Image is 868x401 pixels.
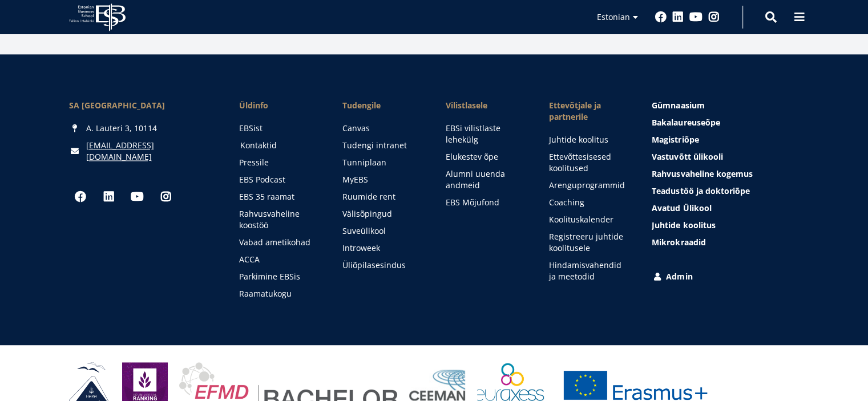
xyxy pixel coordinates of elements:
a: Introweek [342,242,423,254]
span: Vastuvõtt ülikooli [652,151,722,162]
a: Gümnaasium [652,100,799,111]
a: EBS Mõjufond [445,197,526,208]
a: Teadustöö ja doktoriõpe [652,185,799,197]
span: Bakalaureuseõpe [652,117,720,128]
a: Raamatukogu [239,288,320,299]
a: Suveülikool [342,225,423,237]
span: Juhtide koolitus [652,220,715,230]
a: Elukestev õpe [445,151,526,163]
a: Mikrokraadid [652,237,799,248]
a: Canvas [342,123,423,134]
span: Avatud Ülikool [652,202,711,213]
span: Vilistlasele [445,100,526,111]
div: SA [GEOGRAPHIC_DATA] [69,100,216,111]
a: Ruumide rent [342,191,423,202]
a: Üliõpilasesindus [342,260,423,271]
a: Ettevõttesisesed koolitused [548,151,629,174]
a: MyEBS [342,174,423,185]
a: EBSi vilistlaste lehekülg [445,123,526,145]
a: Magistriõpe [652,134,799,145]
a: Facebook [69,185,92,208]
span: Teadustöö ja doktoriõpe [652,185,749,196]
div: A. Lauteri 3, 10114 [69,123,216,134]
img: Ceeman [409,370,466,401]
a: Registreeru juhtide koolitusele [548,231,629,254]
a: Facebook [655,11,667,23]
a: Youtube [689,11,703,23]
a: EBS 35 raamat [239,191,320,202]
a: Admin [652,271,799,282]
a: Parkimine EBSis [239,271,320,282]
a: EBSist [239,123,320,134]
a: Rahvusvaheline kogemus [652,168,799,180]
a: Arenguprogrammid [548,180,629,191]
a: Avatud Ülikool [652,202,799,214]
span: Üldinfo [239,100,320,111]
a: Vabad ametikohad [239,237,320,248]
a: Koolituskalender [548,214,629,225]
a: Instagram [155,185,177,208]
a: Rahvusvaheline koostöö [239,208,320,231]
a: Youtube [126,185,149,208]
a: Tunniplaan [342,157,423,168]
a: Coaching [548,197,629,208]
a: Tudengi intranet [342,140,423,151]
span: Rahvusvaheline kogemus [652,168,752,179]
a: Bakalaureuseõpe [652,117,799,128]
a: Juhtide koolitus [652,220,799,231]
a: Kontaktid [240,140,321,151]
a: EBS Podcast [239,174,320,185]
span: Magistriõpe [652,134,699,145]
span: Mikrokraadid [652,237,705,248]
a: Hindamisvahendid ja meetodid [548,260,629,282]
a: Vastuvõtt ülikooli [652,151,799,163]
a: Välisõpingud [342,208,423,220]
a: Tudengile [342,100,423,111]
a: ACCA [239,254,320,265]
span: Ettevõtjale ja partnerile [548,100,629,123]
span: Gümnaasium [652,100,704,111]
a: Linkedin [98,185,120,208]
a: [EMAIL_ADDRESS][DOMAIN_NAME] [86,140,216,163]
a: Alumni uuenda andmeid [445,168,526,191]
a: Juhtide koolitus [548,134,629,145]
a: Linkedin [672,11,684,23]
a: Instagram [708,11,720,23]
a: Pressile [239,157,320,168]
